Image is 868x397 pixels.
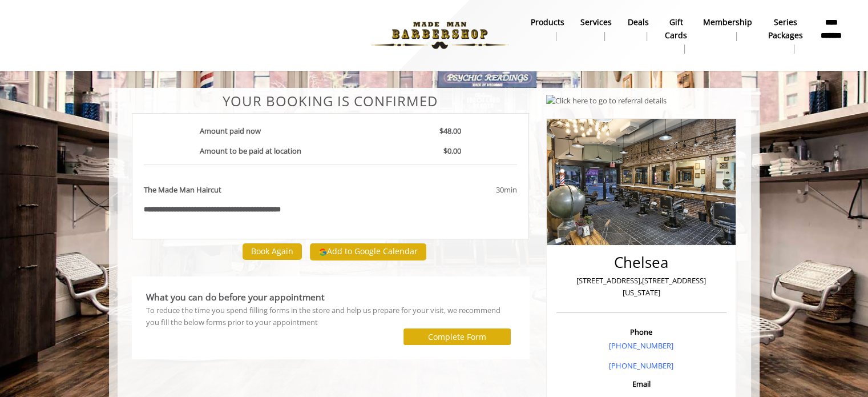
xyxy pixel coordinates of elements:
b: products [531,16,564,29]
b: Deals [628,16,649,29]
a: ServicesServices [572,14,620,44]
b: Services [580,16,612,29]
label: Complete Form [428,332,486,342]
button: Complete Form [403,328,511,345]
b: Amount paid now [200,126,261,136]
div: To reduce the time you spend filling forms in the store and help us prepare for your visit, we re... [146,304,515,328]
button: Book Again [243,243,302,260]
b: What you can do before your appointment [146,291,325,303]
b: gift cards [665,16,687,42]
img: Made Man Barbershop logo [361,4,518,67]
center: Your Booking is confirmed [132,94,530,109]
div: 30min [404,184,517,196]
b: Amount to be paid at location [200,146,301,156]
a: [PHONE_NUMBER] [609,340,673,351]
a: Gift cardsgift cards [657,14,695,57]
b: $48.00 [439,126,461,136]
a: Series packagesSeries packages [760,14,811,57]
h3: Email [559,380,724,388]
p: [STREET_ADDRESS],[STREET_ADDRESS][US_STATE] [559,275,724,299]
b: Membership [703,16,752,29]
a: [PHONE_NUMBER] [609,360,673,371]
a: MembershipMembership [695,14,760,44]
b: Series packages [768,16,803,42]
a: Productsproducts [523,14,572,44]
h3: Phone [559,328,724,336]
img: Click here to go to referral details [546,95,667,107]
h2: Chelsea [559,254,724,271]
b: The Made Man Haircut [144,184,221,196]
a: DealsDeals [620,14,657,44]
b: $0.00 [443,146,461,156]
button: Add to Google Calendar [310,243,426,260]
